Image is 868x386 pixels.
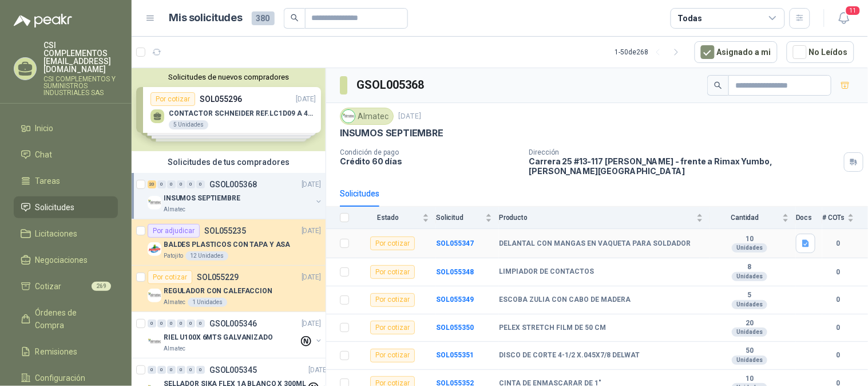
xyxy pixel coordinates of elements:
a: SOL055348 [436,268,474,276]
a: Licitaciones [14,223,118,245]
div: Solicitudes de tus compradores [132,151,326,173]
a: SOL055350 [436,324,474,332]
span: Chat [35,148,53,161]
a: Remisiones [14,341,118,363]
div: Por adjudicar [148,224,200,238]
div: 0 [196,180,205,188]
div: 0 [157,180,166,188]
span: search [714,81,722,89]
a: 0 0 0 0 0 0 GSOL005346[DATE] Company LogoRIEL U100X 6MTS GALVANIZADOAlmatec [148,317,323,353]
th: Cantidad [710,207,796,229]
div: 0 [196,366,205,374]
div: Unidades [732,272,767,281]
div: Por cotizar [148,270,192,284]
img: Company Logo [148,289,161,302]
p: GSOL005345 [209,366,257,374]
p: [DATE] [302,272,321,283]
span: 11 [845,5,861,16]
b: 0 [822,294,854,305]
div: 0 [196,320,205,328]
b: 0 [822,267,854,278]
a: Negociaciones [14,249,118,271]
p: BALDES PLASTICOS CON TAPA Y ASA [164,239,290,250]
span: Cantidad [710,214,780,222]
div: 0 [157,366,166,374]
span: Remisiones [35,345,78,358]
a: Por cotizarSOL055229[DATE] Company LogoREGULADOR CON CALEFACCIONAlmatec1 Unidades [132,266,326,312]
a: Solicitudes [14,196,118,218]
a: Por adjudicarSOL055235[DATE] Company LogoBALDES PLASTICOS CON TAPA Y ASAPatojito12 Unidades [132,219,326,266]
p: SOL055235 [204,227,246,235]
button: Asignado a mi [695,41,778,63]
div: 0 [187,180,195,188]
p: [DATE] [302,226,321,237]
span: # COTs [822,214,845,222]
div: Unidades [732,243,767,253]
h3: GSOL005368 [356,76,426,94]
b: 50 [710,346,789,356]
span: Solicitudes [35,201,75,214]
div: Por cotizar [370,293,415,307]
b: 0 [822,350,854,361]
p: [DATE] [398,111,421,122]
a: SOL055349 [436,296,474,304]
p: GSOL005368 [209,180,257,188]
div: Por cotizar [370,237,415,250]
div: 12 Unidades [185,251,228,261]
div: 0 [148,366,156,374]
b: DELANTAL CON MANGAS EN VAQUETA PARA SOLDADOR [499,239,691,249]
p: REGULADOR CON CALEFACCION [164,286,272,297]
th: Estado [356,207,436,229]
button: 11 [834,8,854,29]
span: Inicio [35,122,54,135]
p: Patojito [164,251,183,261]
div: 0 [187,320,195,328]
p: [DATE] [309,365,328,376]
span: 269 [92,282,111,291]
span: Configuración [35,372,86,384]
img: Company Logo [148,335,161,349]
span: 380 [252,11,275,25]
p: Almatec [164,344,185,353]
span: Tareas [35,175,61,187]
span: search [291,14,299,22]
div: 1 - 50 de 268 [615,43,685,61]
p: Almatec [164,298,185,307]
button: Solicitudes de nuevos compradores [136,73,321,81]
span: Solicitud [436,214,483,222]
span: Estado [356,214,420,222]
p: Dirección [529,148,839,156]
a: SOL055347 [436,239,474,247]
button: No Leídos [787,41,854,63]
p: Carrera 25 #13-117 [PERSON_NAME] - frente a Rimax Yumbo , [PERSON_NAME][GEOGRAPHIC_DATA] [529,156,839,176]
th: # COTs [822,207,868,229]
p: CSI COMPLEMENTOS Y SUMINISTROS INDUSTRIALES SAS [43,76,118,96]
p: GSOL005346 [209,320,257,328]
b: 10 [710,375,789,384]
div: Almatec [340,108,394,125]
div: Todas [678,12,702,25]
p: Crédito 60 días [340,156,520,166]
a: 20 0 0 0 0 0 GSOL005368[DATE] Company LogoINSUMOS SEPTIEMBREAlmatec [148,178,323,214]
div: 0 [177,366,185,374]
p: INSUMOS SEPTIEMBRE [340,127,443,139]
img: Company Logo [342,110,355,123]
div: 0 [167,320,176,328]
img: Logo peakr [14,14,72,27]
img: Company Logo [148,242,161,256]
div: Unidades [732,300,767,309]
p: SOL055229 [197,273,239,281]
div: Unidades [732,328,767,337]
p: RIEL U100X 6MTS GALVANIZADO [164,332,273,343]
div: Por cotizar [370,349,415,363]
div: 0 [187,366,195,374]
div: 0 [177,320,185,328]
b: 0 [822,238,854,249]
div: 0 [177,180,185,188]
div: 0 [157,320,166,328]
p: CSI COMPLEMENTOS [EMAIL_ADDRESS][DOMAIN_NAME] [43,41,118,73]
span: Cotizar [35,280,62,293]
b: 0 [822,322,854,333]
